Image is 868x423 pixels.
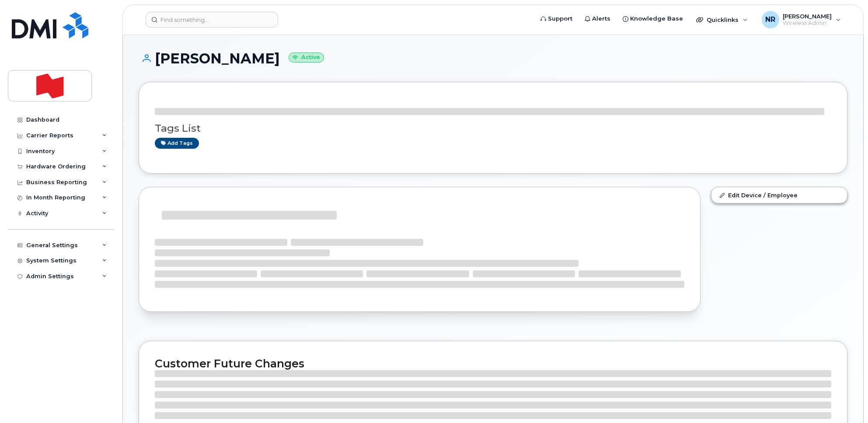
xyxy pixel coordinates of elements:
h2: Customer Future Changes [155,357,831,370]
a: Edit Device / Employee [711,187,847,203]
h3: Tags List [155,123,831,134]
h1: [PERSON_NAME] [139,51,847,66]
small: Active [289,52,324,63]
a: Add tags [155,138,199,149]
